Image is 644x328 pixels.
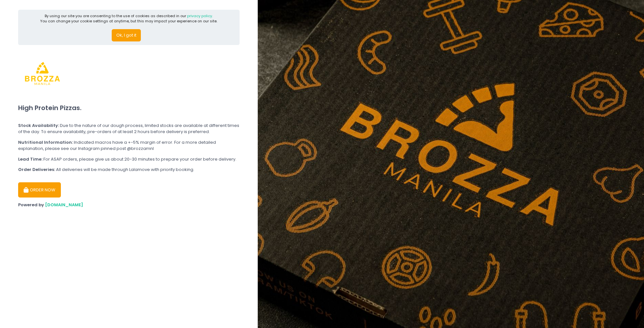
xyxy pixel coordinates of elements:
b: Stock Availability: [18,122,59,129]
div: Powered by [18,202,240,208]
button: ORDER NOW [18,182,61,198]
div: For ASAP orders, please give us about 20-30 minutes to prepare your order before delivery. [18,156,240,163]
div: By using our site you are consenting to the use of cookies as described in our You can change you... [40,13,217,24]
a: privacy policy. [187,13,213,18]
div: Due to the nature of our dough process, limited stocks are available at different times of the da... [18,122,240,135]
div: High Protein Pizzas. [18,98,240,118]
b: Nutritional Information: [18,139,73,145]
img: Brozza Manila [18,49,67,98]
a: [DOMAIN_NAME] [45,202,83,208]
b: Order Deliveries: [18,166,55,173]
button: Ok, I got it [112,29,141,41]
div: Indicated macros have a +-5% margin of error. For a more detailed explanation, please see our Ins... [18,139,240,152]
div: All deliveries will be made through Lalamove with priority booking. [18,166,240,173]
b: Lead Time: [18,156,42,162]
